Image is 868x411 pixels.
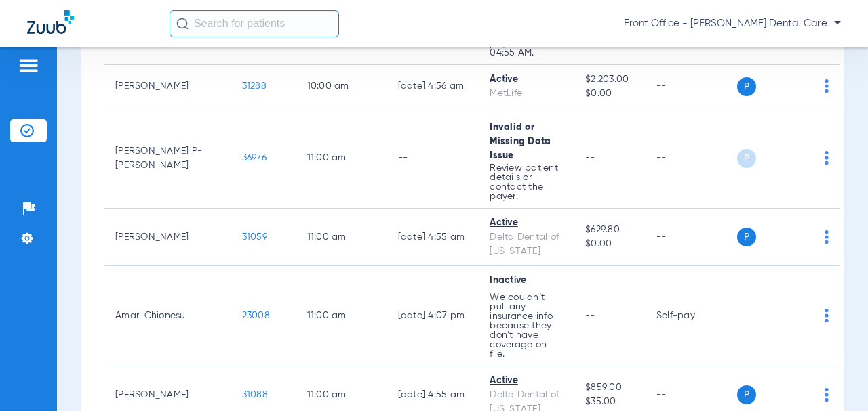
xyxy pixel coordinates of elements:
span: 31288 [242,81,267,91]
span: 31088 [242,390,268,399]
img: x.svg [794,388,808,402]
img: x.svg [794,230,808,244]
div: Active [490,72,564,87]
td: [PERSON_NAME] P-[PERSON_NAME] [104,108,231,209]
span: 31059 [242,232,267,242]
span: $35.00 [585,395,635,409]
iframe: Chat Widget [800,346,868,411]
span: $0.00 [585,87,635,101]
td: [DATE] 4:07 PM [387,266,479,366]
div: Delta Dental of [US_STATE] [490,230,564,259]
span: $2,203.00 [585,72,635,87]
span: $859.00 [585,381,635,395]
td: [PERSON_NAME] [104,65,231,108]
td: 11:00 AM [296,266,387,366]
span: -- [585,311,595,320]
td: [DATE] 4:55 AM [387,209,479,266]
td: -- [646,209,737,266]
span: 36976 [242,153,267,163]
img: x.svg [794,79,808,93]
span: Invalid or Missing Data Issue [490,123,551,160]
td: Amari Chionesu [104,266,231,366]
td: [DATE] 4:56 AM [387,65,479,108]
td: Self-pay [646,266,737,366]
img: x.svg [794,309,808,322]
img: group-dot-blue.svg [825,79,829,93]
td: 11:00 AM [296,108,387,209]
p: We couldn’t pull any insurance info because they don’t have coverage on file. [490,293,564,359]
span: Front Office - [PERSON_NAME] Dental Care [624,17,841,30]
span: P [737,77,756,96]
span: -- [585,153,595,163]
input: Search for patients [170,10,339,37]
td: 10:00 AM [296,65,387,108]
div: Active [490,216,564,230]
img: group-dot-blue.svg [825,151,829,165]
img: group-dot-blue.svg [825,230,829,244]
img: hamburger-icon [18,58,39,74]
td: -- [646,108,737,209]
span: $0.00 [585,237,635,251]
span: 23008 [242,311,270,320]
p: Review patient details or contact the payer. [490,163,564,201]
td: 11:00 AM [296,209,387,266]
div: MetLife [490,87,564,101]
img: group-dot-blue.svg [825,309,829,322]
td: [PERSON_NAME] [104,209,231,266]
img: Search Icon [176,18,189,30]
img: x.svg [794,151,808,165]
td: -- [387,108,479,209]
div: Active [490,374,564,388]
td: -- [646,65,737,108]
div: Inactive [490,274,564,288]
span: P [737,385,756,404]
img: Zuub Logo [27,10,74,34]
span: P [737,149,756,168]
span: $629.80 [585,223,635,237]
span: P [737,228,756,246]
